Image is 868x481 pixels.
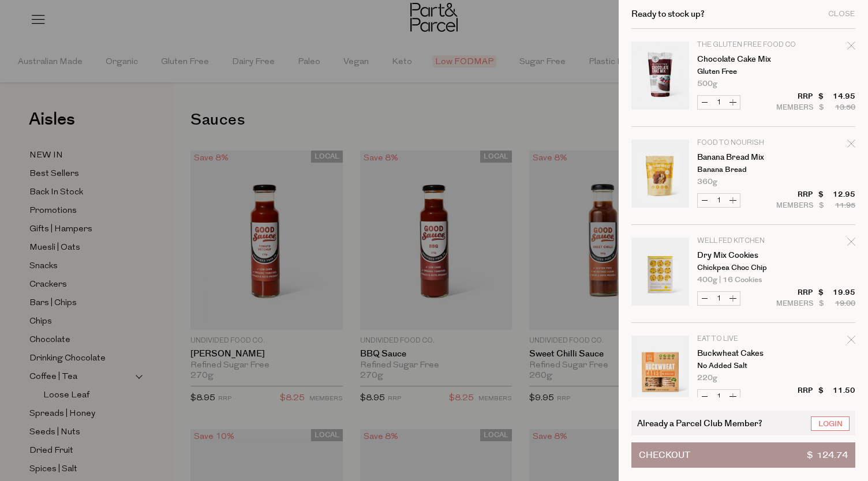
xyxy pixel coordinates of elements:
[697,55,787,63] a: Chocolate Cake Mix
[828,10,855,18] div: Close
[712,292,726,305] input: QTY Dry Mix Cookies
[811,416,850,431] a: Login
[712,390,726,403] input: QTY Buckwheat Cakes
[697,238,787,245] p: Well Fed Kitchen
[697,68,787,76] p: Gluten Free
[712,194,726,207] input: QTY Banana Bread Mix
[697,362,787,370] p: No Added Salt
[697,276,762,284] span: 400g | 16 Cookies
[697,140,787,146] p: Food to Nourish
[631,10,705,18] h2: Ready to stock up?
[697,350,787,358] a: Buckwheat Cakes
[697,80,717,88] span: 500g
[847,334,855,350] div: Remove Buckwheat Cakes
[712,96,726,109] input: QTY Chocolate Cake Mix
[697,336,787,343] p: Eat To Live
[807,443,848,467] span: $ 124.74
[639,443,690,467] span: Checkout
[637,416,762,430] span: Already a Parcel Club Member?
[697,153,787,161] a: Banana Bread Mix
[697,251,787,260] a: Dry Mix Cookies
[697,166,787,174] p: Banana Bread
[697,42,787,48] p: The Gluten Free Food Co
[847,138,855,153] div: Remove Banana Bread Mix
[697,178,717,186] span: 360g
[697,374,717,382] span: 220g
[631,442,855,468] button: Checkout$ 124.74
[847,236,855,251] div: Remove Dry Mix Cookies
[847,40,855,55] div: Remove Chocolate Cake Mix
[697,264,787,272] p: Chickpea Choc Chip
